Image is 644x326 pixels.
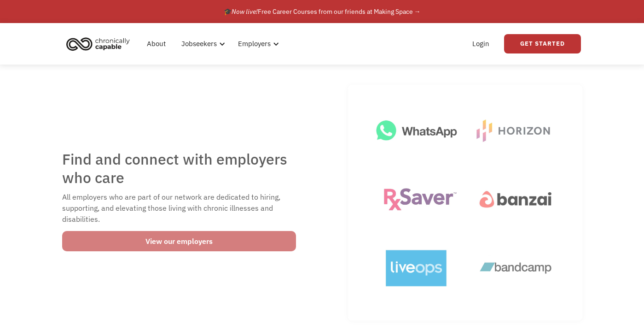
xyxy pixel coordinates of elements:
[224,6,421,17] div: 🎓 Free Career Courses from our friends at Making Space →
[141,29,171,59] a: About
[232,29,282,59] div: Employers
[504,34,581,53] a: Get Started
[232,7,258,16] em: Now live!
[176,29,228,59] div: Jobseekers
[62,231,296,251] a: View our employers
[62,150,296,187] h1: Find and connect with employers who care
[181,38,217,49] div: Jobseekers
[62,191,296,225] div: All employers who are part of our network are dedicated to hiring, supporting, and elevating thos...
[64,34,133,54] img: Chronically Capable logo
[64,34,137,54] a: home
[238,38,271,49] div: Employers
[467,29,495,59] a: Login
